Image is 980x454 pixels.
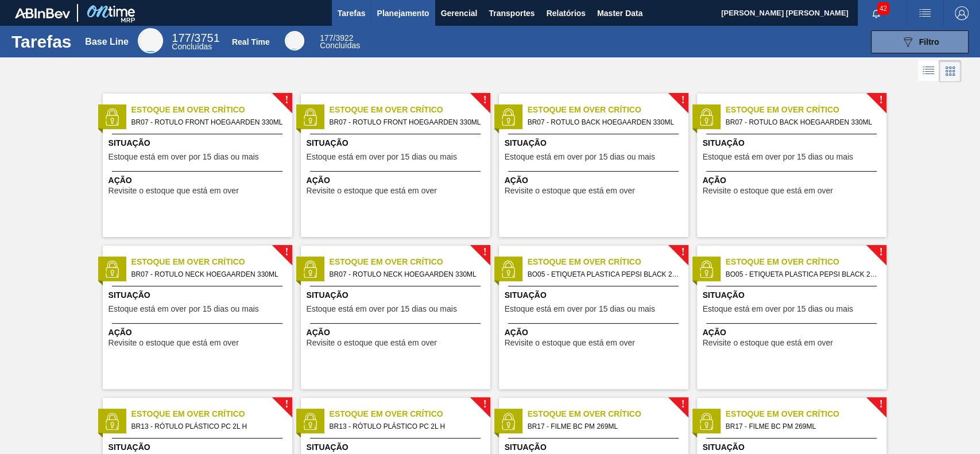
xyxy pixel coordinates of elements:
span: Estoque está em over por 15 dias ou mais [505,153,655,161]
div: Real Time [232,37,270,46]
img: status [499,108,517,126]
span: Situação [505,441,685,453]
span: 177 [320,33,333,42]
span: Revisite o estoque que está em over [505,339,635,347]
img: userActions [918,6,932,20]
span: ! [879,96,882,104]
span: Relatórios [546,6,585,20]
span: Situação [307,289,487,301]
span: BR07 - ROTULO NECK HOEGAARDEN 330ML [131,268,283,281]
span: Estoque em Over Crítico [528,104,688,116]
span: Situação [109,289,289,301]
span: Ação [505,174,685,187]
img: Logout [955,6,969,20]
h1: Tarefas [11,35,72,48]
span: Estoque em Over Crítico [330,256,490,268]
span: Estoque em Over Crítico [726,256,886,268]
span: Situação [109,137,289,149]
img: status [103,413,121,430]
span: Revisite o estoque que está em over [505,187,635,195]
img: status [698,108,715,126]
span: BR07 - ROTULO FRONT HOEGAARDEN 330ML [330,116,481,129]
span: Situação [703,289,884,301]
img: status [301,261,319,278]
span: BR07 - ROTULO FRONT HOEGAARDEN 330ML [131,116,283,129]
span: ! [483,248,486,257]
span: BR07 - ROTULO NECK HOEGAARDEN 330ML [330,268,481,281]
span: BR13 - RÓTULO PLÁSTICO PC 2L H [131,420,283,433]
span: Estoque em Over Crítico [131,104,292,116]
div: Visão em Lista [918,60,939,82]
span: 177 [172,32,191,44]
img: status [698,413,715,430]
span: ! [285,248,288,257]
span: Concluídas [172,42,212,51]
span: Ação [307,327,487,339]
span: BR07 - ROTULO BACK HOEGAARDEN 330ML [726,116,877,129]
span: Situação [307,137,487,149]
span: ! [681,400,684,409]
span: BR13 - RÓTULO PLÁSTICO PC 2L H [330,420,481,433]
span: BO05 - ETIQUETA PLASTICA PEPSI BLACK 250ML [528,268,679,281]
span: Master Data [597,6,642,20]
img: status [301,413,319,430]
span: Planejamento [377,6,429,20]
span: Estoque em Over Crítico [330,408,490,420]
span: / 3922 [320,33,353,42]
span: BR07 - ROTULO BACK HOEGAARDEN 330ML [528,116,679,129]
span: BR17 - FILME BC PM 269ML [528,420,679,433]
div: Base Line [85,37,129,47]
img: status [103,261,121,278]
img: status [698,261,715,278]
span: Concluídas [320,41,360,50]
span: Ação [703,174,884,187]
span: Ação [109,327,289,339]
span: Estoque está em over por 15 dias ou mais [109,153,259,161]
span: Estoque em Over Crítico [131,408,292,420]
div: Real Time [285,31,304,51]
span: Situação [307,441,487,453]
span: Estoque em Over Crítico [528,256,688,268]
span: Situação [703,441,884,453]
span: Estoque em Over Crítico [528,408,688,420]
span: Revisite o estoque que está em over [109,339,239,347]
span: Revisite o estoque que está em over [109,187,239,195]
span: Estoque está em over por 15 dias ou mais [703,305,853,313]
span: Tarefas [338,6,366,20]
span: Estoque em Over Crítico [131,256,292,268]
span: Ação [307,174,487,187]
span: Situação [109,441,289,453]
div: Base Line [138,28,163,53]
img: status [103,108,121,126]
span: ! [681,248,684,257]
span: Estoque está em over por 15 dias ou mais [307,305,457,313]
span: Estoque está em over por 15 dias ou mais [505,305,655,313]
span: Ação [505,327,685,339]
span: Estoque está em over por 15 dias ou mais [703,153,853,161]
img: status [499,261,517,278]
span: Estoque está em over por 15 dias ou mais [109,305,259,313]
span: ! [285,400,288,409]
button: Notificações [858,5,894,21]
span: Estoque em Over Crítico [330,104,490,116]
span: 42 [877,2,889,15]
div: Real Time [320,34,360,49]
div: Visão em Cards [939,60,961,82]
span: ! [483,96,486,104]
span: Situação [703,137,884,149]
img: status [301,108,319,126]
span: Estoque está em over por 15 dias ou mais [307,153,457,161]
span: Revisite o estoque que está em over [307,339,437,347]
span: ! [285,96,288,104]
span: Ação [109,174,289,187]
span: Ação [703,327,884,339]
button: Filtro [871,30,969,53]
span: Estoque em Over Crítico [726,104,886,116]
span: BO05 - ETIQUETA PLASTICA PEPSI BLACK 250ML [726,268,877,281]
span: / 3751 [172,32,219,44]
span: Revisite o estoque que está em over [703,187,833,195]
span: ! [681,96,684,104]
span: Situação [505,289,685,301]
span: ! [483,400,486,409]
div: Base Line [172,33,219,51]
